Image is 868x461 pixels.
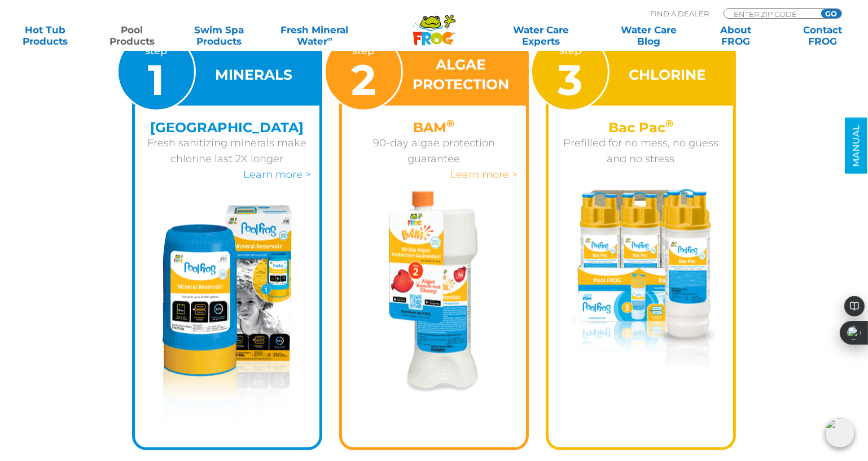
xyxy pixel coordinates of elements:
img: openIcon [825,418,854,447]
h3: MINERALS [215,65,292,85]
span: 2 [351,54,376,106]
h4: [GEOGRAPHIC_DATA] [143,120,311,135]
a: Water CareBlog [615,24,683,47]
input: Zip Code Form [733,9,809,19]
span: 1 [148,54,164,106]
img: pool-frog-5400-step-3 [566,189,716,368]
a: Water CareExperts [486,24,596,47]
span: 3 [558,54,582,106]
p: 90-day algae protection guarantee [350,135,518,167]
a: Learn more > [450,168,518,181]
h3: ALGAE PROTECTION [410,55,512,94]
h3: CHLORINE [629,65,707,85]
sup: ® [446,118,454,130]
sup: ∞ [327,34,332,43]
p: step [351,43,376,101]
h4: BAM [350,120,518,135]
p: Fresh sanitizing minerals make chlorine last 2X longer [143,135,311,167]
p: Prefilled for no mess, no guess and no stress [557,135,725,167]
a: ContactFROG [789,24,857,47]
p: step [145,43,167,101]
h4: Bac Pac [557,120,725,135]
a: Hot TubProducts [11,24,79,47]
a: Swim SpaProducts [185,24,253,47]
img: pool-frog-6100-step-1 [163,205,292,433]
a: PoolProducts [98,24,166,47]
a: AboutFROG [702,24,770,47]
p: Find A Dealer [650,8,709,19]
p: step [558,43,582,101]
input: GO [821,9,841,18]
a: MANUAL [845,118,867,174]
a: Fresh MineralWater∞ [272,24,357,47]
a: Learn more > [243,168,311,181]
sup: ® [665,118,673,130]
img: flippin-frog-xl-step-2-algae [389,191,479,393]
